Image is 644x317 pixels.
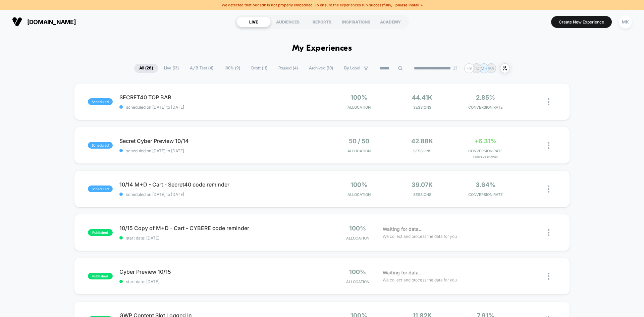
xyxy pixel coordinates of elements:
span: 3.64% [476,181,495,188]
span: Allocation [347,149,371,153]
button: Create New Experience [551,16,612,28]
span: We collect and process the data for you [383,277,457,283]
span: Allocation [347,192,371,197]
span: Sessions [392,149,452,153]
img: close [548,142,549,149]
span: All ( 28 ) [134,64,158,73]
span: scheduled on [DATE] to [DATE] [119,148,322,153]
span: Draft ( 11 ) [246,64,272,73]
span: Live ( 13 ) [159,64,184,73]
img: close [548,229,549,236]
div: ACADEMY [373,16,408,27]
span: 10/15 Copy of M+D - Cart - CYBERE code reminder [119,225,322,231]
img: close [548,273,549,280]
span: By Label [344,66,360,71]
span: +6.31% [474,138,497,145]
span: 100% [351,181,367,188]
span: start date: [DATE] [119,235,322,241]
span: 39.07k [412,181,433,188]
span: 100% ( 9 ) [219,64,245,73]
span: Sessions [392,105,452,110]
span: scheduled [88,186,113,192]
button: MK [617,15,634,29]
p: AA [489,66,494,71]
span: 44.41k [412,94,432,101]
span: Allocation [346,236,369,241]
span: scheduled on [DATE] to [DATE] [119,105,322,110]
span: scheduled on [DATE] to [DATE] [119,192,322,197]
span: CONVERSION RATE [455,149,516,153]
span: scheduled [88,142,113,149]
span: Secret Cyber Preview 10/14 [119,138,322,144]
span: Allocation [347,105,371,110]
span: 10/14 M+D - Cart - Secret40 code reminder [119,181,322,188]
div: MK [619,15,632,29]
img: close [548,98,549,105]
span: Archived ( 10 ) [304,64,338,73]
img: close [548,186,549,193]
span: CONVERSION RATE [455,105,516,110]
span: 100% [349,268,366,275]
u: please install > [395,3,423,7]
span: 100% [349,225,366,232]
span: Allocation [346,279,369,284]
span: 2.85% [476,94,495,101]
span: for Plus banner [455,155,516,158]
span: 42.88k [411,138,433,145]
h1: My Experiences [292,44,352,53]
span: Sessions [392,192,452,197]
button: [DOMAIN_NAME] [10,16,78,27]
span: published [88,273,113,279]
span: start date: [DATE] [119,279,322,284]
div: INSPIRATIONS [339,16,373,27]
span: [DOMAIN_NAME] [27,18,76,25]
div: + 9 [464,63,474,73]
span: We collect and process the data for you [383,233,457,240]
p: MH [481,66,487,71]
span: Cyber Preview 10/15 [119,268,322,275]
span: A/B Test ( 4 ) [185,64,218,73]
span: published [88,229,113,236]
div: REPORTS [305,16,339,27]
p: TC [474,66,479,71]
span: scheduled [88,98,113,105]
span: Waiting for data... [383,225,423,233]
span: Paused ( 4 ) [273,64,303,73]
img: end [453,66,457,70]
span: 100% [351,94,367,101]
img: Visually logo [12,17,22,27]
span: SECRET40 TOP BAR [119,94,322,101]
div: AUDIENCES [271,16,305,27]
span: 50 / 50 [349,138,369,145]
span: Waiting for data... [383,269,423,276]
div: LIVE [236,16,271,27]
span: CONVERSION RATE [455,192,516,197]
